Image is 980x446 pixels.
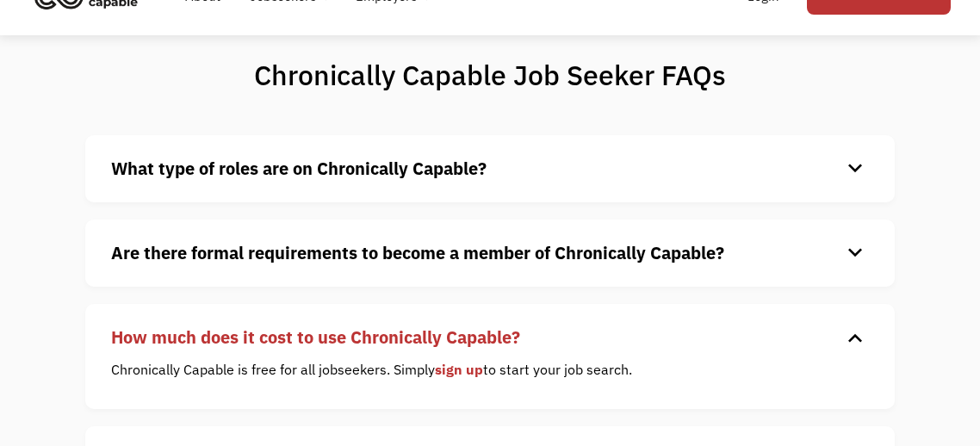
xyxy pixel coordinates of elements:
a: sign up [435,361,483,378]
div: keyboard_arrow_down [841,325,869,350]
strong: What type of roles are on Chronically Capable? [111,157,487,180]
h1: Chronically Capable Job Seeker FAQs [187,58,794,92]
div: keyboard_arrow_down [841,156,869,182]
p: Chronically Capable is free for all jobseekers. Simply to start your job search. [111,359,843,380]
strong: How much does it cost to use Chronically Capable? [111,325,520,349]
div: keyboard_arrow_down [841,240,869,266]
strong: Are there formal requirements to become a member of Chronically Capable? [111,241,724,264]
